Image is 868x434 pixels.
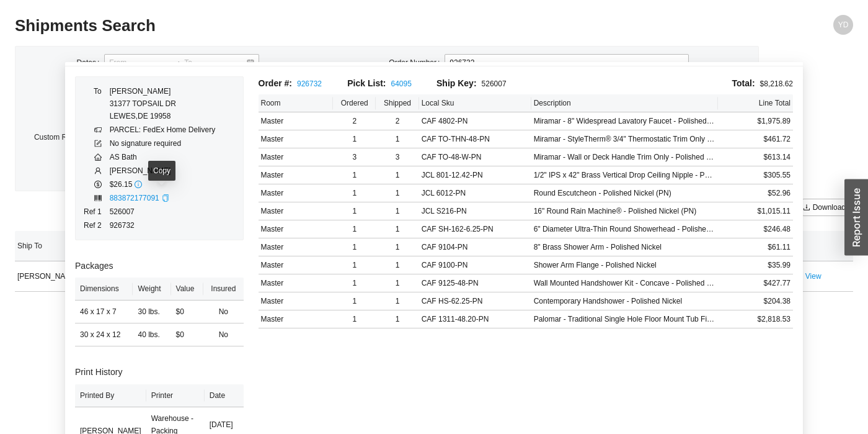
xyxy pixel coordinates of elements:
[419,238,531,256] td: CAF 9104-PN
[34,129,104,146] label: Custom Reference
[173,58,182,67] span: swap-right
[419,202,531,220] td: JCL S216-PN
[534,313,716,325] div: Palomar - Traditional Single Hole Floor Mount Tub Filler - Arc Spout - Polished Nickel
[376,166,418,184] td: 1
[838,15,849,35] span: YD
[94,194,102,202] span: barcode
[419,256,531,274] td: CAF 9100-PN
[803,204,810,212] span: download
[376,130,418,148] td: 1
[77,54,105,71] label: Dates
[718,166,793,184] td: $305.55
[133,323,170,346] td: 40 lbs.
[803,231,853,261] th: undefined sortable
[94,167,102,174] span: user
[718,184,793,202] td: $52.96
[297,79,322,88] a: 926732
[718,274,793,292] td: $427.77
[259,238,334,256] td: Master
[419,130,531,148] td: CAF TO-THN-48-PN
[534,133,716,145] div: Miramar - StyleTherm® 3/4" Thermostatic Trim Only - Polished Nickel
[534,205,716,217] div: 16" Round Rain Machine® - Polished Nickel (PN)
[173,58,182,67] span: to
[376,94,418,112] th: Shipped
[376,238,418,256] td: 1
[419,184,531,202] td: JCL 6012-PN
[813,201,846,214] span: Download
[534,115,716,127] div: Miramar - 8" Widespread Lavatory Faucet - Polished Nickel
[171,301,204,323] td: $0
[534,223,716,235] div: 6" Diameter Ultra-Thin Round Showerhead - Polished Nickel
[83,84,109,123] td: To
[376,148,418,166] td: 3
[534,169,716,181] div: 1/2" IPS x 42" Brass Vertical Drop Ceiling Nipple - Polished Nickel (PN)
[162,192,169,204] div: Copy
[259,274,334,292] td: Master
[94,153,102,161] span: home
[389,54,445,71] label: Order Number
[333,112,376,130] td: 2
[203,323,243,346] td: No
[162,194,169,202] span: copy
[718,112,793,130] td: $1,975.89
[333,310,376,328] td: 1
[795,199,853,216] button: downloadDownload
[333,202,376,220] td: 1
[376,184,418,202] td: 1
[534,277,716,289] div: Wall Mounted Handshower Kit - Concave - Polished Nickel
[333,238,376,256] td: 1
[805,272,821,281] a: View
[376,112,418,130] td: 2
[15,261,115,292] td: [PERSON_NAME]
[376,202,418,220] td: 1
[419,292,531,310] td: CAF HS-62.25-PN
[133,278,170,301] th: Weight
[109,178,216,191] td: $26.15
[109,205,216,219] td: 526007
[718,202,793,220] td: $1,015.11
[419,166,531,184] td: JCL 801-12.42-PN
[259,202,334,220] td: Master
[333,184,376,202] td: 1
[376,274,418,292] td: 1
[534,151,716,163] div: Miramar - Wall or Deck Handle Trim Only - Polished Nickel
[203,301,243,323] td: No
[333,220,376,238] td: 1
[109,219,216,232] td: 926732
[333,274,376,292] td: 1
[110,194,159,202] a: 883872177091
[534,295,716,307] div: Contemporary Handshower - Polished Nickel
[718,94,793,112] th: Line Total
[718,292,793,310] td: $204.38
[259,292,334,310] td: Master
[376,220,418,238] td: 1
[94,181,102,188] span: dollar
[259,184,334,202] td: Master
[203,278,243,301] th: Insured
[732,78,755,88] span: Total:
[376,310,418,328] td: 1
[171,323,204,346] td: $0
[419,274,531,292] td: CAF 9125-48-PN
[526,76,793,91] div: $8,218.62
[259,94,334,112] th: Room
[109,164,216,178] td: [PERSON_NAME]
[718,130,793,148] td: $461.72
[146,384,205,407] th: Printer
[109,150,216,164] td: AS Bath
[110,85,216,122] div: [PERSON_NAME] 31377 TOPSAIL DR LEWES , DE 19958
[259,130,334,148] td: Master
[419,148,531,166] td: CAF TO-48-W-PN
[109,57,170,69] input: From
[259,166,334,184] td: Master
[718,256,793,274] td: $35.99
[419,112,531,130] td: CAF 4802-PN
[259,256,334,274] td: Master
[171,278,204,301] th: Value
[534,259,716,271] div: Shower Arm Flange - Polished Nickel
[109,137,216,150] td: No signature required
[376,292,418,310] td: 1
[718,310,793,328] td: $2,818.53
[259,148,334,166] td: Master
[534,187,716,199] div: Round Escutcheon - Polished Nickel (PN)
